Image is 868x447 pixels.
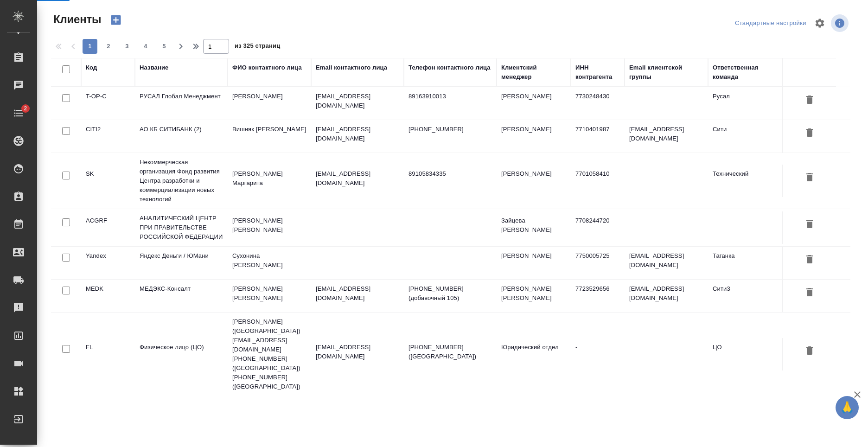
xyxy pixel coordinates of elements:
td: Сити3 [708,280,782,312]
td: Вишняк [PERSON_NAME] [228,120,311,153]
button: 🙏 [836,396,859,419]
p: [PHONE_NUMBER] (добавочный 105) [408,284,492,303]
td: [PERSON_NAME] [497,120,571,153]
div: Телефон контактного лица [408,63,491,72]
div: Ответственная команда [713,63,778,82]
a: 2 [2,102,35,125]
p: [EMAIL_ADDRESS][DOMAIN_NAME] [316,92,399,110]
span: Клиенты [51,12,101,27]
p: [PHONE_NUMBER] [408,125,492,134]
td: - [571,338,625,370]
div: Клиентский менеджер [501,63,566,82]
p: [EMAIL_ADDRESS][DOMAIN_NAME] [316,169,399,188]
td: [EMAIL_ADDRESS][DOMAIN_NAME] [625,280,708,312]
td: 7701058410 [571,165,625,197]
span: 🙏 [839,398,855,417]
button: Удалить [802,125,817,142]
div: Email контактного лица [316,63,387,72]
td: 7708244720 [571,211,625,244]
td: ЦО [708,338,782,370]
td: [PERSON_NAME] [497,247,571,279]
td: Зайцева [PERSON_NAME] [497,211,571,244]
td: Технический [708,165,782,197]
td: MEDK [81,280,135,312]
td: [EMAIL_ADDRESS][DOMAIN_NAME] [625,247,708,279]
span: 4 [138,42,153,51]
td: [PERSON_NAME] [PERSON_NAME] [228,211,311,244]
span: 2 [18,104,32,113]
div: Код [86,63,97,72]
td: Сухонина [PERSON_NAME] [228,247,311,279]
td: Юридический отдел [497,338,571,370]
td: [PERSON_NAME] [PERSON_NAME] [228,280,311,312]
td: T-OP-C [81,87,135,120]
span: 2 [101,42,116,51]
td: 7723529656 [571,280,625,312]
td: РУСАЛ Глобал Менеджмент [135,87,228,120]
p: 89105834335 [408,169,492,179]
button: Удалить [802,343,817,360]
div: split button [733,16,809,31]
td: АНАЛИТИЧЕСКИЙ ЦЕНТР ПРИ ПРАВИТЕЛЬСТВЕ РОССИЙСКОЙ ФЕДЕРАЦИИ [135,209,228,246]
td: Сити [708,120,782,153]
button: 4 [138,39,153,54]
button: Удалить [802,251,817,268]
button: Удалить [802,92,817,109]
div: Название [140,63,168,72]
span: 3 [120,42,134,51]
td: [PERSON_NAME] [228,87,311,120]
td: [PERSON_NAME] ([GEOGRAPHIC_DATA]) [EMAIL_ADDRESS][DOMAIN_NAME] [PHONE_NUMBER] ([GEOGRAPHIC_DATA])... [228,313,311,396]
div: ИНН контрагента [575,63,620,82]
button: 5 [157,39,172,54]
td: ACGRF [81,211,135,244]
td: Физическое лицо (ЦО) [135,338,228,370]
p: [EMAIL_ADDRESS][DOMAIN_NAME] [316,343,399,361]
td: АО КБ СИТИБАНК (2) [135,120,228,153]
p: [EMAIL_ADDRESS][DOMAIN_NAME] [316,125,399,143]
td: [PERSON_NAME] [497,87,571,120]
td: 7730248430 [571,87,625,120]
td: МЕДЭКС-Консалт [135,280,228,312]
td: Yandex [81,247,135,279]
td: 7750005725 [571,247,625,279]
p: [PHONE_NUMBER] ([GEOGRAPHIC_DATA]) [408,343,492,361]
td: Таганка [708,247,782,279]
p: 89163910013 [408,92,492,101]
div: ФИО контактного лица [232,63,302,72]
button: 3 [120,39,134,54]
span: Посмотреть информацию [831,14,850,32]
span: Настроить таблицу [809,12,831,34]
td: CITI2 [81,120,135,153]
span: 5 [157,42,172,51]
button: Удалить [802,216,817,233]
div: Email клиентской группы [629,63,703,82]
td: 7710401987 [571,120,625,153]
td: [EMAIL_ADDRESS][DOMAIN_NAME] [625,120,708,153]
td: Некоммерческая организация Фонд развития Центра разработки и коммерциализации новых технологий [135,153,228,209]
td: Яндекс Деньги / ЮМани [135,247,228,279]
button: Удалить [802,169,817,186]
td: [PERSON_NAME] [PERSON_NAME] [497,280,571,312]
td: [PERSON_NAME] [497,165,571,197]
td: SK [81,165,135,197]
td: Русал [708,87,782,120]
td: [PERSON_NAME] Маргарита [228,165,311,197]
button: Удалить [802,284,817,301]
span: из 325 страниц [235,40,280,54]
td: FL [81,338,135,370]
button: 2 [101,39,116,54]
p: [EMAIL_ADDRESS][DOMAIN_NAME] [316,284,399,303]
button: Создать [105,12,127,28]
